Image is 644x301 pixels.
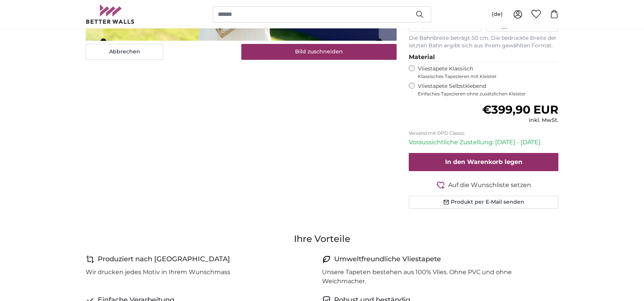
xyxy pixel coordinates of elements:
span: Einfaches Tapezieren ohne zusätzlichen Kleister [418,91,558,97]
h4: Produziert nach [GEOGRAPHIC_DATA] [98,254,230,265]
img: Betterwalls [86,5,135,24]
p: Unsere Tapeten bestehen aus 100% Vlies. Ohne PVC und ohne Weichmacher. [322,268,552,286]
button: Produkt per E-Mail senden [409,196,558,209]
label: Vliestapete Klassisch [418,65,552,80]
label: Vliestapete Selbstklebend [418,83,558,97]
div: inkl. MwSt. [482,117,558,124]
h3: Ihre Vorteile [86,233,558,245]
button: Auf die Wunschliste setzen [409,180,558,190]
p: Versand mit DPD Classic [409,130,558,136]
span: In den Warenkorb legen [445,158,522,165]
span: Auf die Wunschliste setzen [448,181,531,190]
span: €399,90 EUR [482,103,558,117]
p: Die Bahnbreite beträgt 50 cm. Die bedruckte Breite der letzten Bahn ergibt sich aus Ihrem gewählt... [409,34,558,50]
span: Klassisches Tapezieren mit Kleister [418,73,552,80]
button: In den Warenkorb legen [409,153,558,171]
p: Voraussichtliche Zustellung: [DATE] - [DATE] [409,138,558,147]
button: Bild zuschneiden [241,44,397,60]
legend: Material [409,53,558,62]
button: (de) [486,8,509,21]
p: Wir drucken jedes Motiv in Ihrem Wunschmass [86,268,230,277]
button: Abbrechen [86,44,163,60]
h4: Umweltfreundliche Vliestapete [334,254,441,265]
